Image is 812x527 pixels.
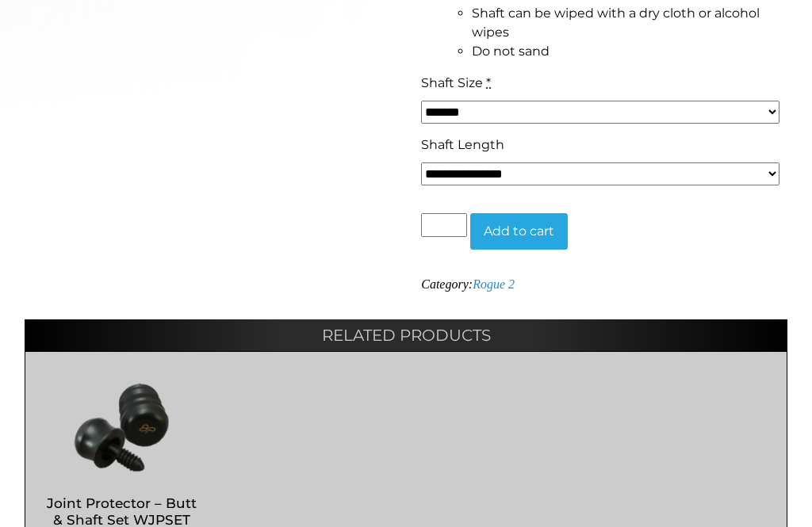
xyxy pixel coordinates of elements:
[472,6,760,40] span: Shaft can be wiped with a dry cloth or alcohol wipes
[41,380,202,475] img: Joint Protector - Butt & Shaft Set WJPSET
[470,213,568,250] button: Add to cart
[421,213,467,237] input: Product quantity
[472,44,550,59] span: Do not sand
[25,319,787,351] h2: Related products
[486,75,491,90] abbr: required
[421,75,483,90] span: Shaft Size
[421,137,504,152] span: Shaft Length
[473,277,515,291] a: Rogue 2
[421,277,515,291] span: Category:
